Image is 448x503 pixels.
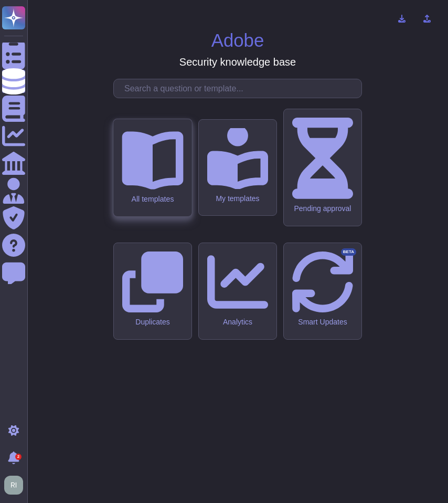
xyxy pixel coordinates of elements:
div: Analytics [207,318,268,327]
div: All templates [122,194,183,203]
div: Pending approval [292,204,353,213]
div: My templates [207,194,268,203]
div: Smart Updates [292,318,353,327]
img: user [4,476,23,495]
div: 2 [15,454,22,460]
button: user [2,474,30,497]
div: BETA [341,248,356,256]
input: Search a question or template... [119,79,361,98]
div: Duplicates [122,318,183,327]
h1: Adobe [211,29,264,51]
h3: Security knowledge base [179,56,296,68]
